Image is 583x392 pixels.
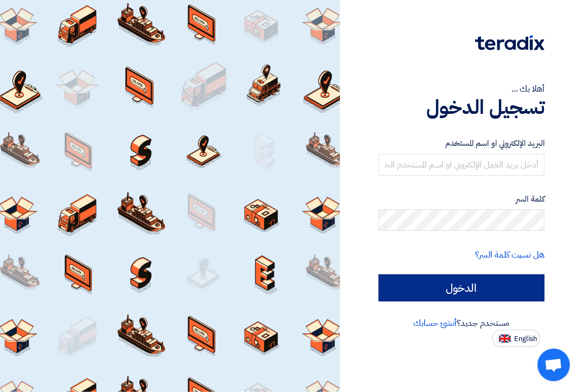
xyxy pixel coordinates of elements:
[379,137,544,150] label: البريد الإلكتروني او اسم المستخدم
[379,274,544,301] input: الدخول
[475,35,544,50] img: Teradix logo
[514,335,537,343] span: English
[379,82,544,95] div: أهلا بك ...
[379,193,544,205] label: كلمة السر
[492,330,540,347] button: English
[379,317,544,330] div: مستخدم جديد؟
[475,248,544,261] a: هل نسيت كلمة السر؟
[379,95,544,119] h1: تسجيل الدخول
[379,154,544,176] input: أدخل بريد العمل الإلكتروني او اسم المستخدم الخاص بك ...
[537,349,570,381] a: Open chat
[499,335,511,343] img: en-US.png
[414,317,457,330] a: أنشئ حسابك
